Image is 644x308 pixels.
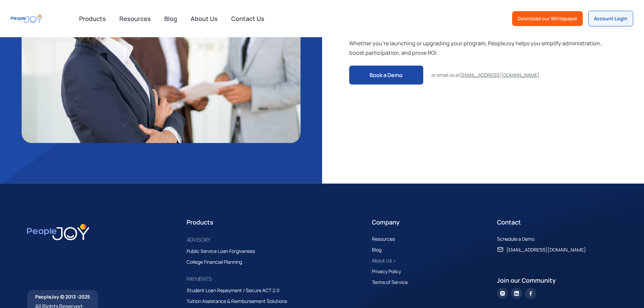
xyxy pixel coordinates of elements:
a: Schedule a Demo [497,235,541,243]
div: Public Service Loan Forgiveness [187,247,255,255]
a: Blog [372,246,388,254]
a: Student Loan Repayment / Secure ACT 2.0 [187,286,286,294]
a: home [11,11,43,26]
a: [EMAIL_ADDRESS][DOMAIN_NAME] [497,246,593,254]
div: Schedule a Demo [497,235,534,243]
div: ADVISORY [187,235,211,244]
div: Terms of Service [372,278,408,286]
a: Contact Us [227,11,268,26]
a: Download our Whitepaper [512,11,583,26]
div: About Us [372,257,392,265]
a: Privacy Policy [372,267,408,276]
a: Public Service Loan Forgiveness [187,247,262,255]
a: Book a Demo [349,66,423,85]
div: [EMAIL_ADDRESS][DOMAIN_NAME] [506,246,586,254]
div: Join our Community [497,276,617,285]
div: Blog [372,246,381,254]
a: About Us [372,257,399,265]
div: Student Loan Repayment / Secure ACT 2.0 [187,286,280,294]
a: Account Login [588,11,633,26]
a: College Financial Planning [187,258,249,266]
div: Privacy Policy [372,267,401,276]
div: Resources [372,235,395,243]
div: PAYMENTS [187,274,212,284]
a: About Us [187,11,222,26]
div: College Financial Planning [187,258,242,266]
div: Products [187,217,366,227]
a: Tuition Assistance & Reimbursement Solutions [187,297,294,305]
div: Tuition Assistance & Reimbursement Solutions [187,297,287,305]
div: or email us at [431,70,540,80]
a: Resources [372,235,402,243]
div: Account Login [594,15,627,22]
div: Products [75,12,110,25]
span: 2025 [79,293,90,300]
div: Company [372,217,492,227]
div: Whether you're launching or upgrading your program, PeopleJoy helps you simplify administration, ... [349,39,617,57]
a: Blog [160,11,181,26]
div: PeopleJoy © 2013 - [35,293,90,300]
a: Resources [115,11,155,26]
div: Download our Whitepaper [518,15,577,22]
a: [EMAIL_ADDRESS][DOMAIN_NAME] [460,72,540,78]
div: Contact [497,217,617,227]
a: Terms of Service [372,278,414,286]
